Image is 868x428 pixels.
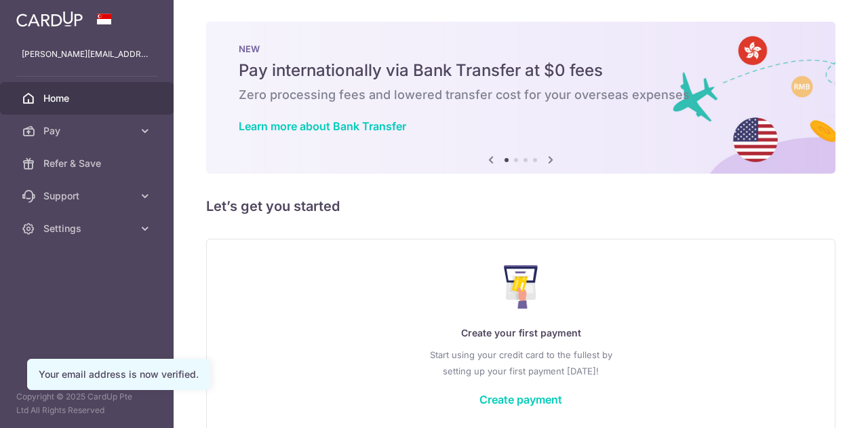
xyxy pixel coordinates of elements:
p: [PERSON_NAME][EMAIL_ADDRESS][DOMAIN_NAME] [22,47,152,61]
a: Create payment [479,393,562,406]
a: Learn more about Bank Transfer [239,119,406,133]
img: Make Payment [504,265,538,309]
span: Home [43,92,133,105]
iframe: Opens a widget where you can find more information [781,387,854,421]
span: Pay [43,124,133,138]
span: Settings [43,222,133,235]
div: Your email address is now verified. [39,368,199,381]
p: NEW [239,43,803,54]
span: Refer & Save [43,157,133,170]
h6: Zero processing fees and lowered transfer cost for your overseas expenses [239,87,803,103]
h5: Let’s get you started [206,195,835,217]
img: Bank transfer banner [206,22,835,174]
p: Start using your credit card to the fullest by setting up your first payment [DATE]! [234,347,808,379]
p: Create your first payment [234,325,808,341]
h5: Pay internationally via Bank Transfer at $0 fees [239,60,803,81]
span: Support [43,189,133,203]
img: CardUp [16,11,83,27]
